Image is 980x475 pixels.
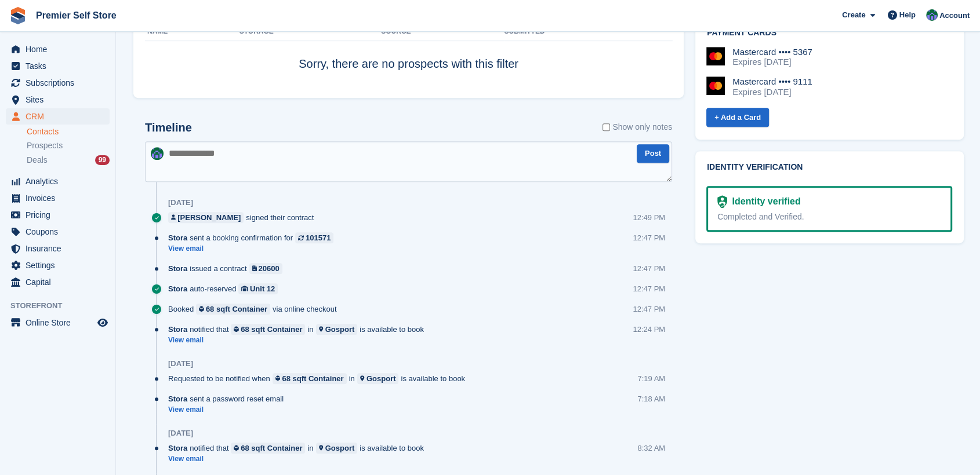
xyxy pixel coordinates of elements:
[27,155,48,166] span: Deals
[899,9,916,21] span: Help
[732,47,812,57] div: Mastercard •••• 5367
[6,92,110,108] a: menu
[282,373,343,384] div: 68 sqft Container
[168,232,187,243] span: Stora
[637,373,665,384] div: 7:19 AM
[706,76,725,95] img: Mastercard Logo
[939,10,970,21] span: Account
[325,443,355,454] div: Gosport
[238,283,278,294] a: Unit 12
[250,283,275,294] div: Unit 12
[6,108,110,125] a: menu
[26,207,95,223] span: Pricing
[26,75,95,91] span: Subscriptions
[357,373,399,384] a: Gosport
[633,304,665,315] div: 12:47 PM
[504,23,672,41] th: Submitted
[26,315,95,331] span: Online Store
[168,283,187,294] span: Stora
[633,263,665,274] div: 12:47 PM
[177,212,241,223] div: [PERSON_NAME]
[168,454,430,464] a: View email
[637,443,665,454] div: 8:32 AM
[6,173,110,189] a: menu
[27,140,110,152] a: Prospects
[168,393,187,404] span: Stora
[168,443,430,454] div: notified that in is available to book
[717,195,727,208] img: Identity Verification Ready
[9,7,27,24] img: stora-icon-8386f47178a22dfd0bd8f6a31ec36ba5ce8667c1dd55bd0f319d3a0aa187defe.svg
[168,405,289,415] a: View email
[707,163,952,172] h2: Identity verification
[168,304,343,315] div: Booked via online checkout
[6,224,110,240] a: menu
[306,232,331,243] div: 101571
[706,47,725,65] img: Mastercard Logo
[31,6,121,25] a: Premier Self Store
[151,147,164,160] img: Jo Granger
[168,373,471,384] div: Requested to be notified when in is available to book
[168,212,244,223] a: [PERSON_NAME]
[6,75,110,91] a: menu
[316,443,358,454] a: Gosport
[168,232,339,243] div: sent a booking confirmation for
[732,57,812,67] div: Expires [DATE]
[249,263,282,274] a: 20600
[732,76,812,87] div: Mastercard •••• 9111
[168,324,187,335] span: Stora
[26,190,95,206] span: Invoices
[6,41,110,57] a: menu
[231,324,305,335] a: 68 sqft Container
[295,232,333,243] a: 101571
[168,283,284,294] div: auto-reserved
[241,443,302,454] div: 68 sqft Container
[26,58,95,74] span: Tasks
[96,316,110,330] a: Preview store
[259,263,280,274] div: 20600
[206,304,267,315] div: 68 sqft Container
[241,324,302,335] div: 68 sqft Container
[732,87,812,97] div: Expires [DATE]
[602,121,672,133] label: Show only notes
[231,443,305,454] a: 68 sqft Container
[26,173,95,189] span: Analytics
[26,108,95,125] span: CRM
[95,155,110,165] div: 99
[168,244,339,254] a: View email
[633,283,665,294] div: 12:47 PM
[6,257,110,273] a: menu
[299,57,518,70] span: Sorry, there are no prospects with this filter
[633,212,665,223] div: 12:49 PM
[273,373,347,384] a: 68 sqft Container
[168,335,430,345] a: View email
[6,240,110,257] a: menu
[602,121,610,133] input: Show only notes
[168,393,289,404] div: sent a password reset email
[926,9,938,21] img: Jo Granger
[707,28,952,38] h2: Payment cards
[168,443,187,454] span: Stora
[637,144,669,163] button: Post
[145,121,192,134] h2: Timeline
[6,58,110,74] a: menu
[26,92,95,108] span: Sites
[717,211,941,223] div: Completed and Verified.
[706,108,769,127] a: + Add a Card
[239,23,381,41] th: Storage
[26,274,95,290] span: Capital
[381,23,504,41] th: Source
[6,207,110,223] a: menu
[26,224,95,240] span: Coupons
[27,126,110,137] a: Contacts
[316,324,358,335] a: Gosport
[168,359,193,368] div: [DATE]
[168,198,193,207] div: [DATE]
[325,324,355,335] div: Gosport
[27,140,63,151] span: Prospects
[145,23,239,41] th: Name
[6,274,110,290] a: menu
[26,240,95,257] span: Insurance
[727,195,800,209] div: Identity verified
[168,324,430,335] div: notified that in is available to book
[27,154,110,166] a: Deals 99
